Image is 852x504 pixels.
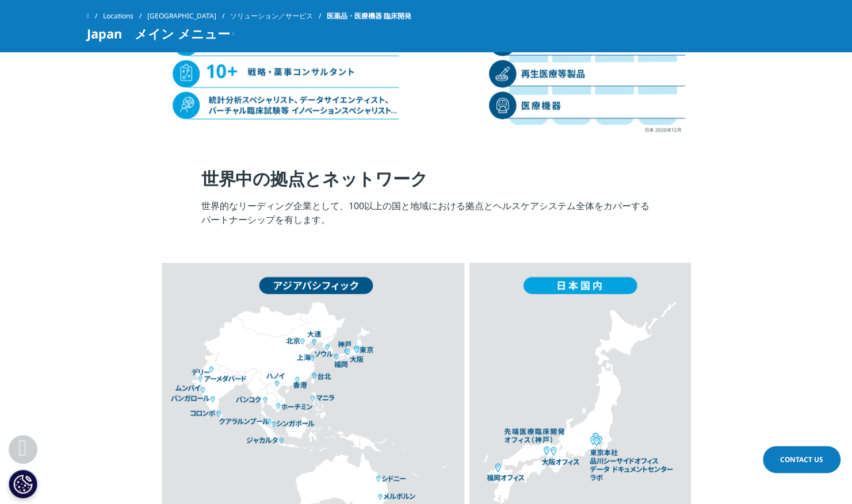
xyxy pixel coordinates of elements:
p: 世界的なリーディング企業として、100以上の国と地域における拠点とヘルスケアシステム全体をカバーするパートナーシップを有します。 [201,199,651,233]
a: Locations [103,6,147,26]
a: [GEOGRAPHIC_DATA] [147,6,230,26]
span: 医薬品・医療機器 臨床開発 [327,6,411,26]
a: Contact Us [763,446,840,473]
span: Japan メイン メニュー [87,26,230,40]
button: Cookie 設定 [9,470,37,498]
span: Contact Us [780,455,823,464]
a: ソリューション／サービス [230,6,327,26]
h4: 世界中の拠点とネットワーク [201,167,651,199]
